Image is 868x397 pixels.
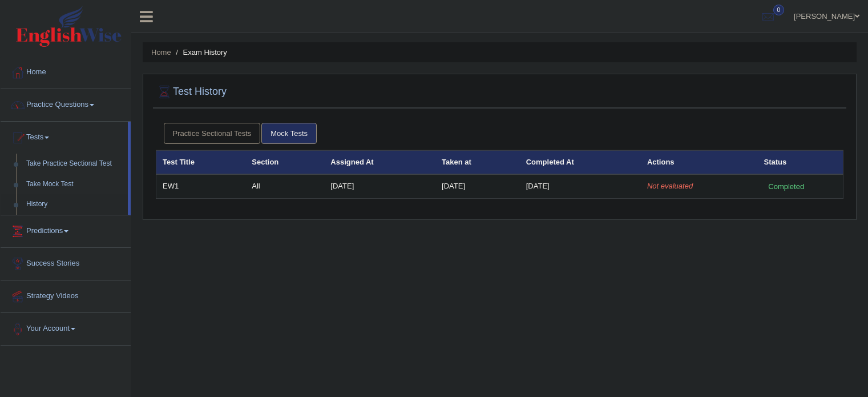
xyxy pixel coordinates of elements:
th: Test Title [156,150,246,174]
td: [DATE] [435,174,520,198]
em: Not evaluated [647,182,693,190]
span: 0 [773,5,785,15]
a: Take Practice Sectional Test [21,154,128,174]
a: Home [151,48,171,57]
a: Success Stories [1,248,131,276]
td: All [245,174,324,198]
h2: Test History [156,83,227,101]
a: Practice Sectional Tests [164,123,261,144]
a: Mock Tests [261,123,317,144]
li: Exam History [173,47,227,58]
td: EW1 [156,174,246,198]
a: Practice Questions [1,89,131,118]
th: Completed At [520,150,641,174]
a: Your Account [1,313,131,342]
th: Assigned At [324,150,435,174]
th: Status [758,150,843,174]
th: Actions [641,150,758,174]
td: [DATE] [520,174,641,198]
th: Taken at [435,150,520,174]
a: History [21,194,128,215]
a: Tests [1,122,128,150]
td: [DATE] [324,174,435,198]
a: Take Mock Test [21,174,128,195]
a: Strategy Videos [1,280,131,309]
a: Home [1,57,131,85]
div: Completed [764,181,809,193]
th: Section [245,150,324,174]
a: Predictions [1,215,131,244]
